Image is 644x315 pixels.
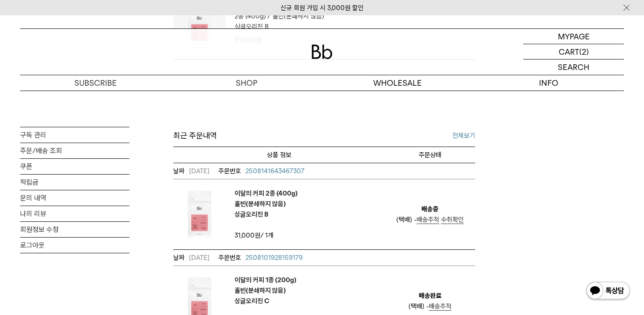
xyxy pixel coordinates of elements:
[429,302,451,311] a: 배송추적
[473,75,624,91] p: INFO
[558,59,589,75] p: SEARCH
[234,275,296,306] a: 이달의 커피 1종 (200g)홀빈(분쇄하지 않음)싱글오리진 C
[20,143,129,158] a: 주문/배송 조회
[579,44,589,59] p: (2)
[385,147,475,163] th: 주문상태
[234,231,260,239] strong: 31,000원
[234,230,309,241] td: / 1개
[523,29,624,44] a: MYPAGE
[171,75,322,91] a: SHOP
[245,167,304,175] span: 2508141643467307
[234,188,297,220] em: 이달의 커피 2종 (400g) 홀빈(분쇄하지 않음) 싱글오리진 B
[20,159,129,174] a: 쿠폰
[416,216,439,224] a: 배송추적
[245,254,303,262] span: 2508101928159179
[20,190,129,206] a: 문의 내역
[523,44,624,59] a: CART (2)
[173,252,210,263] em: [DATE]
[559,44,579,59] p: CART
[322,75,473,91] p: WHOLESALE
[585,281,631,302] img: 카카오톡 채널 1:1 채팅 버튼
[20,75,171,91] a: SUBSCRIBE
[20,175,129,190] a: 적립금
[234,188,297,220] a: 이달의 커피 2종 (400g)홀빈(분쇄하지 않음)싱글오리진 B
[218,252,303,263] a: 2508101928159179
[234,275,296,306] em: 이달의 커피 1종 (200g) 홀빈(분쇄하지 않음) 싱글오리진 C
[20,206,129,221] a: 나의 리뷰
[173,188,226,241] img: 이달의 커피
[173,147,385,163] th: 상품명/옵션
[218,166,304,176] a: 2508141643467307
[421,204,438,214] em: 배송중
[429,302,451,310] span: 배송추적
[311,45,332,59] img: 로고
[558,29,590,44] p: MYPAGE
[452,130,475,141] a: 전체보기
[173,129,217,142] span: 최근 주문내역
[173,166,210,176] em: [DATE]
[419,290,441,301] em: 배송완료
[441,216,464,224] a: 수취확인
[396,214,464,225] div: (택배) -
[280,4,364,12] a: 신규 회원 가입 시 3,000원 할인
[409,301,451,311] div: (택배) -
[441,216,464,224] span: 수취확인
[416,216,439,224] span: 배송추적
[20,238,129,253] a: 로그아웃
[20,127,129,143] a: 구독 관리
[20,222,129,237] a: 회원정보 수정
